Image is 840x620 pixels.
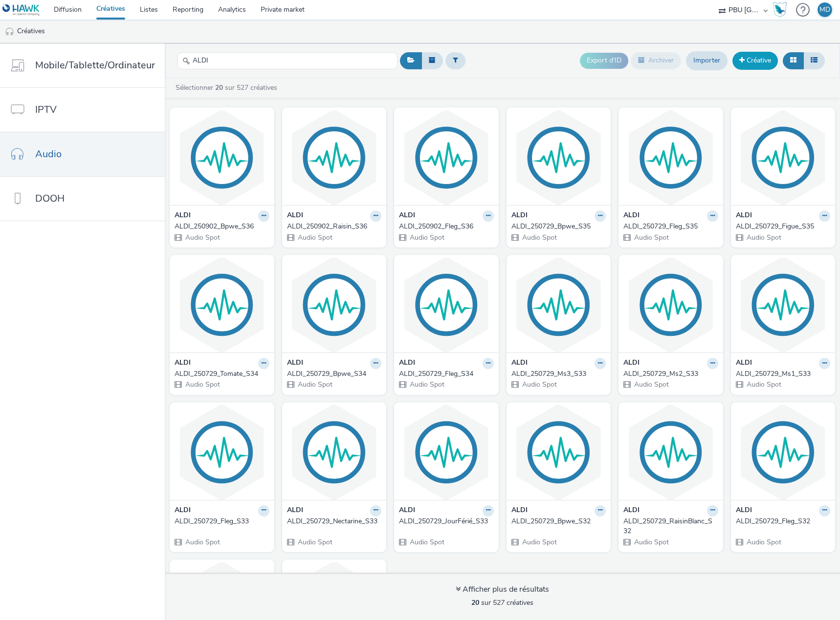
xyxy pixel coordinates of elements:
[746,537,781,547] span: Audio Spot
[287,222,382,231] a: ALDI_250902_Raisin_S36
[399,517,494,526] a: ALDI_250729_JourFérié_S33
[399,222,494,231] a: ALDI_250902_Fleg_S36
[399,505,415,517] strong: ALDI
[623,222,714,231] div: ALDI_250729_Fleg_S35
[172,110,272,205] img: ALDI_250902_Bpwe_S36 visual
[736,210,752,222] strong: ALDI
[5,27,15,37] img: audio
[511,222,602,231] div: ALDI_250729_Bpwe_S35
[287,369,378,379] div: ALDI_250729_Bpwe_S34
[736,369,827,379] div: ALDI_250729_Ms1_S33
[773,2,791,18] a: Hawk Academy
[732,52,778,69] a: Créative
[184,380,220,389] span: Audio Spot
[733,405,833,500] img: ALDI_250729_Fleg_S32 visual
[175,369,269,379] a: ALDI_250729_Tomate_S34
[580,53,628,68] button: Export d'ID
[746,233,781,242] span: Audio Spot
[471,598,479,607] strong: 20
[297,380,332,389] span: Audio Spot
[287,369,382,379] a: ALDI_250729_Bpwe_S34
[509,405,609,500] img: ALDI_250729_Bpwe_S32 visual
[175,517,265,526] div: ALDI_250729_Fleg_S33
[783,52,804,69] button: Grille
[456,584,549,595] div: Afficher plus de résultats
[736,222,831,231] a: ALDI_250729_Figue_S35
[511,505,528,517] strong: ALDI
[521,380,557,389] span: Audio Spot
[399,358,415,369] strong: ALDI
[736,505,752,517] strong: ALDI
[285,257,384,352] img: ALDI_250729_Bpwe_S34 visual
[287,358,303,369] strong: ALDI
[399,369,494,379] a: ALDI_250729_Fleg_S34
[215,83,223,92] strong: 20
[623,505,640,517] strong: ALDI
[623,369,718,379] a: ALDI_250729_Ms2_S33
[746,380,781,389] span: Audio Spot
[409,537,444,547] span: Audio Spot
[623,210,640,222] strong: ALDI
[397,405,496,500] img: ALDI_250729_JourFérié_S33 visual
[621,405,721,500] img: ALDI_250729_RaisinBlanc_S32 visual
[773,2,787,18] img: Hawk Academy
[175,210,191,222] strong: ALDI
[736,517,827,526] div: ALDI_250729_Fleg_S32
[175,517,269,526] a: ALDI_250729_Fleg_S33
[623,369,714,379] div: ALDI_250729_Ms2_S33
[509,257,609,352] img: ALDI_250729_Ms3_S33 visual
[511,517,602,526] div: ALDI_250729_Bpwe_S32
[287,517,378,526] div: ALDI_250729_Nectarine_S33
[175,369,265,379] div: ALDI_250729_Tomate_S34
[184,537,220,547] span: Audio Spot
[175,358,191,369] strong: ALDI
[623,517,718,537] a: ALDI_250729_RaisinBlanc_S32
[621,257,721,352] img: ALDI_250729_Ms2_S33 visual
[511,210,528,222] strong: ALDI
[35,147,62,161] span: Audio
[2,4,40,16] img: undefined Logo
[511,222,606,231] a: ALDI_250729_Bpwe_S35
[35,58,155,72] span: Mobile/Tablette/Ordinateur
[471,598,533,607] span: sur 527 créatives
[287,210,303,222] strong: ALDI
[397,110,496,205] img: ALDI_250902_Fleg_S36 visual
[297,537,332,547] span: Audio Spot
[184,233,220,242] span: Audio Spot
[172,405,272,500] img: ALDI_250729_Fleg_S33 visual
[631,52,681,69] button: Archiver
[287,222,378,231] div: ALDI_250902_Raisin_S36
[409,380,444,389] span: Audio Spot
[399,222,490,231] div: ALDI_250902_Fleg_S36
[172,257,272,352] img: ALDI_250729_Tomate_S34 visual
[819,2,830,17] div: MD
[623,517,714,537] div: ALDI_250729_RaisinBlanc_S32
[285,405,384,500] img: ALDI_250729_Nectarine_S33 visual
[285,110,384,205] img: ALDI_250902_Raisin_S36 visual
[35,191,65,206] span: DOOH
[736,369,831,379] a: ALDI_250729_Ms1_S33
[803,52,825,69] button: Liste
[733,257,833,352] img: ALDI_250729_Ms1_S33 visual
[397,257,496,352] img: ALDI_250729_Fleg_S34 visual
[177,52,398,69] input: Rechercher...
[511,358,528,369] strong: ALDI
[409,233,444,242] span: Audio Spot
[399,210,415,222] strong: ALDI
[521,233,557,242] span: Audio Spot
[399,369,490,379] div: ALDI_250729_Fleg_S34
[287,505,303,517] strong: ALDI
[511,369,602,379] div: ALDI_250729_Ms3_S33
[175,222,265,231] div: ALDI_250902_Bpwe_S36
[733,110,833,205] img: ALDI_250729_Figue_S35 visual
[736,222,827,231] div: ALDI_250729_Figue_S35
[35,103,57,117] span: IPTV
[633,380,669,389] span: Audio Spot
[686,51,728,70] a: Importer
[736,517,831,526] a: ALDI_250729_Fleg_S32
[287,517,382,526] a: ALDI_250729_Nectarine_S33
[736,358,752,369] strong: ALDI
[509,110,609,205] img: ALDI_250729_Bpwe_S35 visual
[175,505,191,517] strong: ALDI
[175,222,269,231] a: ALDI_250902_Bpwe_S36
